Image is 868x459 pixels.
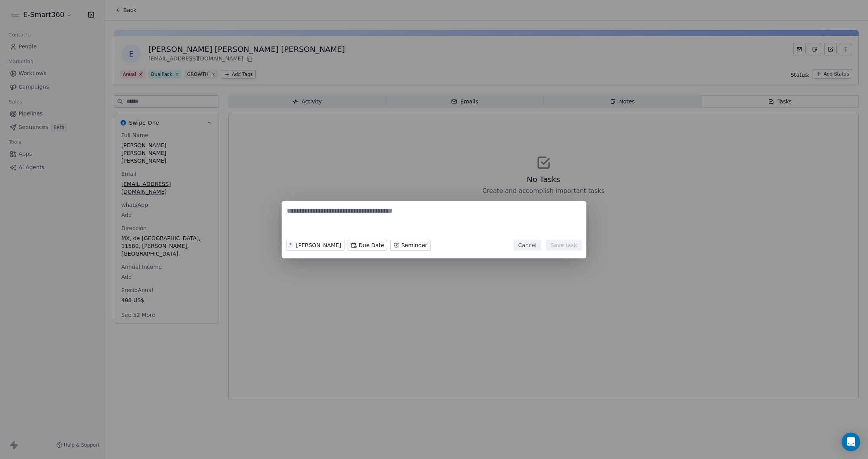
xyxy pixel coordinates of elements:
[390,240,430,251] button: Reminder
[401,241,427,249] span: Reminder
[289,242,292,248] div: E
[348,240,387,251] button: Due Date
[358,241,384,249] span: Due Date
[513,240,541,251] button: Cancel
[296,242,341,248] div: [PERSON_NAME]
[546,240,582,251] button: Save task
